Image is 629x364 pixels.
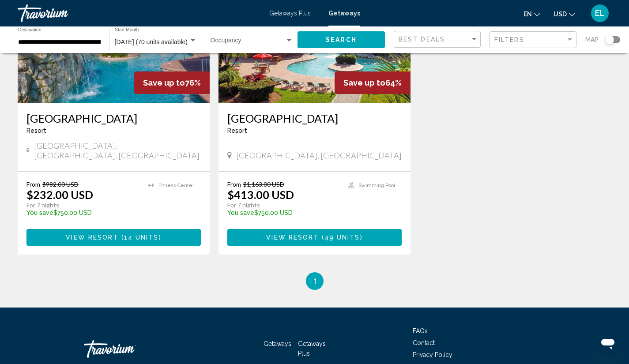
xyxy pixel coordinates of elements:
[158,183,194,188] span: Fitness Center
[399,36,478,43] mat-select: Sort by
[319,234,362,241] span: ( )
[494,36,524,43] span: Filters
[84,336,172,362] a: Travorium
[358,183,395,188] span: Swimming Pool
[227,209,254,216] span: You save
[227,188,294,201] p: $413.00 USD
[227,229,402,245] button: View Resort(49 units)
[243,180,284,188] span: $1,163.00 USD
[236,150,402,160] span: [GEOGRAPHIC_DATA], [GEOGRAPHIC_DATA]
[298,31,385,48] button: Search
[594,329,622,357] iframe: Button to launch messaging window
[18,272,611,290] ul: Pagination
[264,340,291,347] a: Getaways
[134,71,210,94] div: 76%
[26,112,201,125] a: [GEOGRAPHIC_DATA]
[326,37,357,44] span: Search
[26,209,139,216] p: $750.00 USD
[588,4,611,23] button: User Menu
[18,4,260,22] a: Travorium
[413,351,452,358] a: Privacy Policy
[324,234,360,241] span: 49 units
[227,112,402,125] a: [GEOGRAPHIC_DATA]
[118,234,161,241] span: ( )
[490,31,576,49] button: Filter
[227,180,241,188] span: From
[124,234,159,241] span: 14 units
[399,36,445,43] span: Best Deals
[313,276,317,286] span: 1
[26,188,93,201] p: $232.00 USD
[343,78,385,87] span: Save up to
[26,180,40,188] span: From
[66,234,118,241] span: View Resort
[266,234,319,241] span: View Resort
[26,201,139,209] p: For 7 nights
[413,327,428,334] a: FAQs
[328,10,360,17] a: Getaways
[554,8,575,20] button: Change currency
[595,9,605,18] span: EL
[227,209,339,216] p: $750.00 USD
[227,201,339,209] p: For 7 nights
[143,78,185,87] span: Save up to
[34,141,201,160] span: [GEOGRAPHIC_DATA], [GEOGRAPHIC_DATA], [GEOGRAPHIC_DATA]
[413,339,435,346] a: Contact
[42,180,79,188] span: $982.00 USD
[585,34,599,46] span: Map
[524,8,540,20] button: Change language
[26,209,53,216] span: You save
[554,11,567,18] span: USD
[335,71,411,94] div: 64%
[269,10,311,17] a: Getaways Plus
[524,11,532,18] span: en
[26,229,201,245] button: View Resort(14 units)
[298,340,326,357] a: Getaways Plus
[26,127,46,134] span: Resort
[115,38,188,45] span: [DATE] (70 units available)
[227,127,247,134] span: Resort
